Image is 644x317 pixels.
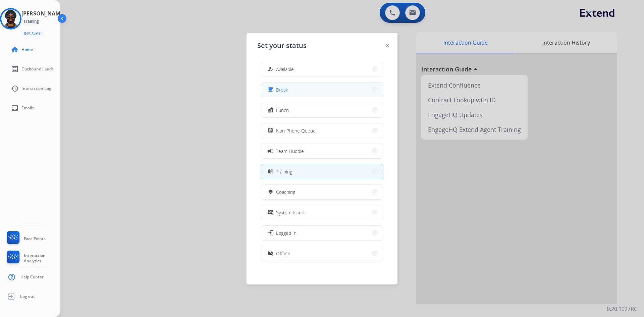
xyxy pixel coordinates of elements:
img: close-button [386,44,389,47]
button: Team Huddle [261,144,383,158]
button: Break [261,83,383,97]
mat-icon: inbox [11,104,19,112]
span: Lunch [276,107,289,114]
button: Edit Avatar [21,30,45,37]
button: Training [261,164,383,179]
mat-icon: phonelink_off [268,210,273,215]
mat-icon: assignment [268,128,273,134]
button: Logged In [261,226,383,240]
div: Training [21,17,41,25]
span: Set your status [257,41,307,50]
button: Non-Phone Queue [261,123,383,138]
a: FocalPoints [5,231,46,247]
span: Coaching [276,189,295,196]
button: System Issue [261,205,383,220]
mat-icon: work_off [268,251,273,256]
span: Interaction Log [21,86,51,91]
span: Available [276,66,294,73]
span: Offline [276,250,290,257]
button: Offline [261,246,383,261]
span: Emails [21,105,34,111]
button: Available [261,62,383,76]
span: Help Center [20,274,44,280]
p: 0.20.1027RC [607,305,637,313]
mat-icon: free_breakfast [268,87,273,93]
mat-icon: menu_book [268,169,273,174]
span: Team Huddle [276,148,304,155]
span: System Issue [276,209,304,216]
mat-icon: how_to_reg [268,66,273,72]
img: avatar [1,9,20,28]
mat-icon: history [11,85,19,93]
mat-icon: list_alt [11,65,19,73]
mat-icon: campaign [267,148,274,154]
button: Coaching [261,185,383,199]
span: Break [276,86,288,93]
mat-icon: school [268,189,273,195]
mat-icon: home [11,46,19,54]
span: Logged In [276,229,297,236]
mat-icon: fastfood [268,107,273,113]
h3: [PERSON_NAME] [21,9,65,17]
span: Interaction Analytics [24,253,60,264]
button: Lunch [261,103,383,117]
span: Log out [20,294,35,299]
span: Outbound Leads [21,66,54,72]
mat-icon: login [267,229,274,236]
span: Non-Phone Queue [276,127,316,134]
span: Training [276,168,292,175]
a: Interaction Analytics [5,251,60,266]
span: FocalPoints [24,236,46,242]
span: Home [21,47,33,52]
